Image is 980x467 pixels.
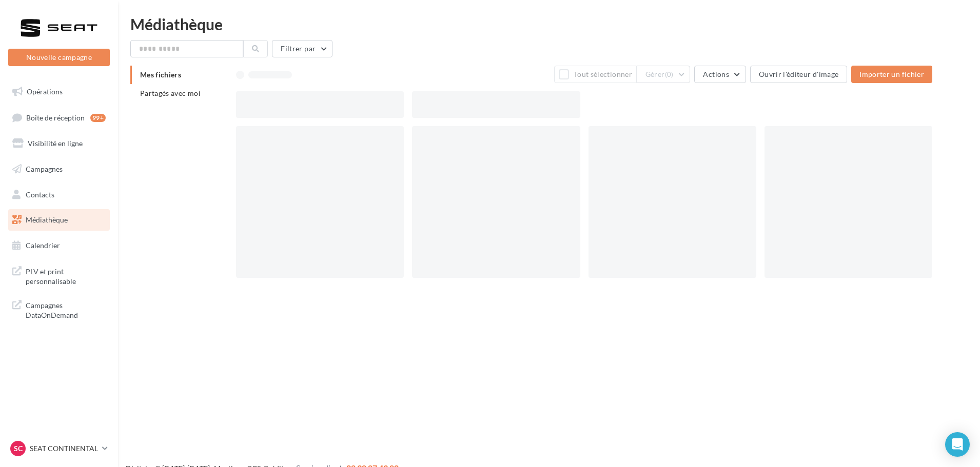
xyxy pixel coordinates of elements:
[6,260,112,291] a: PLV et print personnalisable
[6,133,112,154] a: Visibilité en ligne
[6,235,112,256] a: Calendrier
[554,66,636,83] button: Tout sélectionner
[703,70,729,78] span: Actions
[272,40,332,57] button: Filtrer par
[26,265,106,287] span: PLV et print personnalisable
[851,66,932,83] button: Importer un fichier
[30,443,98,454] p: SEAT CONTINENTAL
[8,439,110,458] a: SC SEAT CONTINENTAL
[26,215,68,224] span: Médiathèque
[14,443,23,454] span: SC
[6,81,112,103] a: Opérations
[26,298,106,320] span: Campagnes DataOnDemand
[6,158,112,180] a: Campagnes
[6,294,112,324] a: Campagnes DataOnDemand
[26,113,85,121] span: Boîte de réception
[750,66,847,83] button: Ouvrir l'éditeur d'image
[140,70,181,79] span: Mes fichiers
[6,209,112,231] a: Médiathèque
[90,114,106,122] div: 99+
[665,70,674,78] span: (0)
[694,66,746,83] button: Actions
[140,89,201,97] span: Partagés avec moi
[859,70,924,78] span: Importer un fichier
[26,190,54,198] span: Contacts
[27,87,63,96] span: Opérations
[26,165,63,173] span: Campagnes
[130,16,968,32] div: Médiathèque
[945,432,970,457] div: Open Intercom Messenger
[637,66,691,83] button: Gérer(0)
[26,241,60,250] span: Calendrier
[8,49,110,66] button: Nouvelle campagne
[6,184,112,206] a: Contacts
[28,139,83,148] span: Visibilité en ligne
[6,107,112,129] a: Boîte de réception99+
